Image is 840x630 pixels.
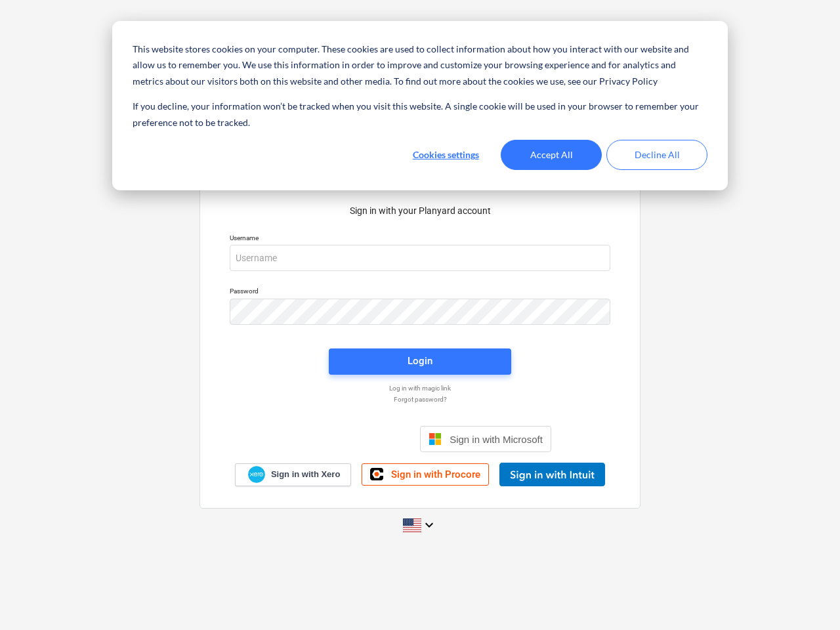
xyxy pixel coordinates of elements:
button: Login [329,348,511,375]
iframe: Chat Widget [774,567,840,630]
button: Decline All [606,140,707,170]
i: keyboard_arrow_down [421,517,437,533]
a: Sign in with Xero [235,463,352,486]
p: Sign in with your Planyard account [230,204,610,218]
img: Microsoft logo [429,432,442,446]
a: Sign in with Procore [362,463,489,486]
div: Login [408,352,432,369]
img: Xero logo [248,466,265,484]
span: Sign in with Microsoft [450,434,543,445]
a: Forgot password? [223,395,617,404]
p: Username [230,234,610,245]
div: Cookie banner [112,21,728,190]
span: Sign in with Procore [391,469,480,480]
span: Sign in with Xero [271,469,340,480]
button: Cookies settings [395,140,496,170]
p: If you decline, your information won’t be tracked when you visit this website. A single cookie wi... [133,98,707,131]
iframe: Sign in with Google Button [282,425,416,453]
button: Accept All [501,140,602,170]
p: This website stores cookies on your computer. These cookies are used to collect information about... [133,41,707,90]
input: Username [230,245,610,271]
p: Password [230,287,610,298]
a: Log in with magic link [223,384,617,392]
